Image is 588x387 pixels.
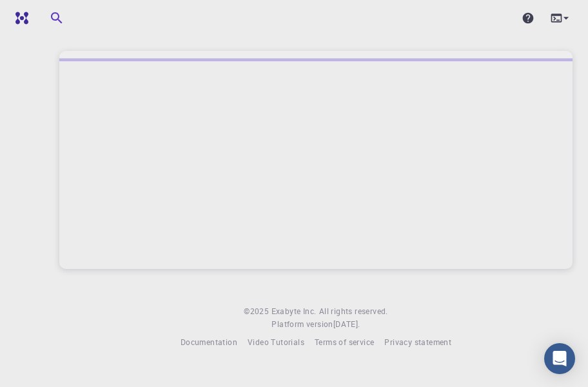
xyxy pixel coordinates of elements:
[384,336,451,349] a: Privacy statement
[181,336,237,349] a: Documentation
[319,305,388,318] span: All rights reserved.
[315,336,374,349] a: Terms of service
[248,337,304,347] span: Video Tutorials
[181,337,237,347] span: Documentation
[248,336,304,349] a: Video Tutorials
[271,306,317,316] span: Exabyte Inc.
[384,337,451,347] span: Privacy statement
[271,305,317,318] a: Exabyte Inc.
[544,343,575,374] div: Open Intercom Messenger
[333,318,360,331] a: [DATE].
[315,337,374,347] span: Terms of service
[333,319,360,329] span: [DATE] .
[10,12,28,25] img: logo
[271,318,333,331] span: Platform version
[244,305,271,318] span: © 2025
